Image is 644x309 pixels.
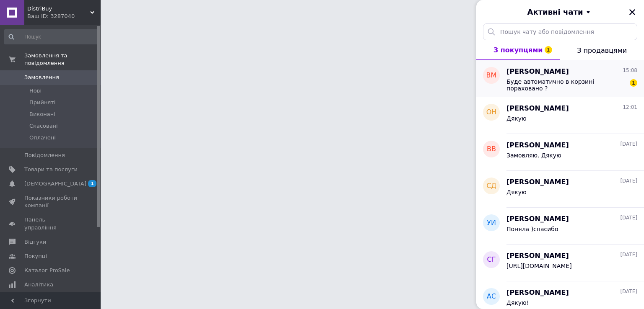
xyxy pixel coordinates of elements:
span: Замовлення та повідомлення [24,52,101,67]
button: СД[PERSON_NAME][DATE]Дякую [476,171,644,208]
input: Пошук чату або повідомлення [483,23,637,40]
span: Показники роботи компанії [24,194,78,209]
span: Дякую [506,189,527,196]
button: З продавцями [560,40,644,60]
span: [DATE] [620,214,637,221]
span: Оплачені [29,134,56,142]
span: Нові [29,87,42,95]
span: Покупці [24,252,47,260]
span: [DATE] [620,288,637,295]
span: [URL][DOMAIN_NAME] [506,263,572,269]
span: Панель управління [24,216,78,231]
span: Дякую [506,115,527,122]
span: УИ [487,218,496,228]
button: он[PERSON_NAME]12:01Дякую [476,97,644,134]
span: Замовляю. Дякую [506,152,561,159]
span: [DATE] [620,178,637,185]
span: Буде автоматично в корзині пораховано ? [506,78,626,92]
span: Прийняті [29,99,55,106]
button: СГ[PERSON_NAME][DATE][URL][DOMAIN_NAME] [476,245,644,281]
span: СГ [487,255,496,265]
span: 1 [545,46,552,54]
span: Скасовані [29,122,58,130]
span: Активні чати [527,7,583,18]
span: 1 [630,79,637,87]
span: [PERSON_NAME] [506,104,569,113]
span: Замовлення [24,74,59,81]
span: ВМ [486,71,497,80]
button: Закрити [627,7,637,17]
span: он [486,108,497,117]
span: Каталог ProSale [24,267,70,274]
input: Пошук [4,29,99,44]
button: ВВ[PERSON_NAME][DATE]Замовляю. Дякую [476,134,644,171]
span: Аналітика [24,281,53,288]
span: 1 [88,180,96,187]
span: Відгуки [24,238,46,246]
span: Поняла )спасибо [506,226,558,232]
button: УИ[PERSON_NAME][DATE]Поняла )спасибо [476,208,644,245]
span: [DATE] [620,251,637,258]
span: [PERSON_NAME] [506,288,569,298]
span: [PERSON_NAME] [506,178,569,187]
span: [PERSON_NAME] [506,251,569,261]
span: ВВ [487,144,496,154]
span: [PERSON_NAME] [506,67,569,77]
span: Дякую! [506,299,529,306]
span: [DATE] [620,141,637,148]
span: [PERSON_NAME] [506,214,569,224]
button: З покупцями1 [476,40,560,60]
div: Ваш ID: 3287040 [27,13,101,20]
span: З покупцями [493,46,543,54]
span: 15:08 [623,67,637,74]
span: 12:01 [623,104,637,111]
button: ВМ[PERSON_NAME]15:08Буде автоматично в корзині пораховано ?1 [476,60,644,97]
span: СД [486,181,496,191]
span: Повідомлення [24,152,65,159]
span: [DEMOGRAPHIC_DATA] [24,180,86,188]
span: З продавцями [577,46,627,54]
span: Товари та послуги [24,166,78,173]
button: Активні чати [500,7,621,18]
span: [PERSON_NAME] [506,141,569,150]
span: DistriBuy [27,5,90,13]
span: Виконані [29,111,55,118]
span: АС [487,292,496,301]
